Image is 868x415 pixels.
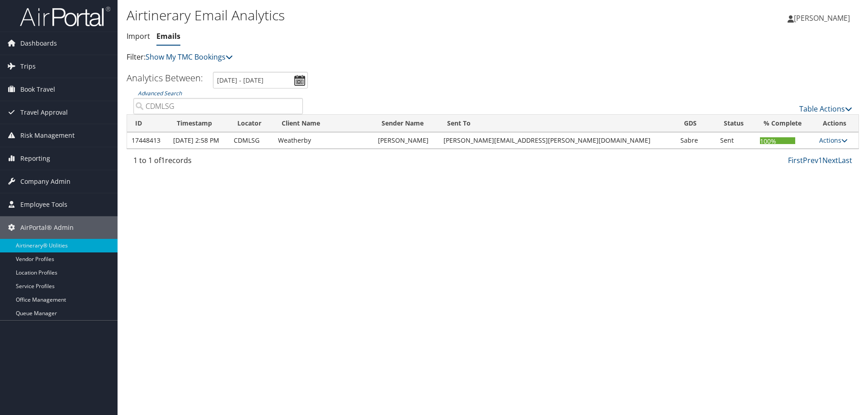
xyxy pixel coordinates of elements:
[20,124,75,147] span: Risk Management
[799,104,852,114] a: Table Actions
[788,5,859,32] a: [PERSON_NAME]
[373,132,439,149] td: [PERSON_NAME]
[760,137,795,144] div: 100%
[169,115,229,132] th: Timestamp: activate to sort column ascending
[20,216,74,239] span: AirPortal® Admin
[213,72,308,89] input: [DATE] - [DATE]
[20,193,67,216] span: Employee Tools
[676,132,716,149] td: Sabre
[676,115,716,132] th: GDS: activate to sort column ascending
[373,115,439,132] th: Sender Name: activate to sort column ascending
[716,115,755,132] th: Status: activate to sort column ascending
[439,115,676,132] th: Sent To: activate to sort column ascending
[127,6,615,25] h1: Airtinerary Email Analytics
[788,155,803,165] a: First
[127,132,169,149] td: 17448413
[229,115,274,132] th: Locator
[20,170,71,193] span: Company Admin
[127,72,203,84] h3: Analytics Between:
[439,132,676,149] td: [PERSON_NAME][EMAIL_ADDRESS][PERSON_NAME][DOMAIN_NAME]
[161,155,165,165] span: 1
[127,115,169,132] th: ID: activate to sort column ascending
[803,155,818,165] a: Prev
[20,78,55,101] span: Book Travel
[716,132,755,149] td: Sent
[133,155,303,170] div: 1 to 1 of records
[20,101,68,124] span: Travel Approval
[138,89,182,97] a: Advanced Search
[127,51,615,63] p: Filter:
[818,155,822,165] a: 1
[822,155,838,165] a: Next
[819,136,848,145] a: Actions
[755,115,815,132] th: % Complete: activate to sort column ascending
[20,32,57,55] span: Dashboards
[274,115,374,132] th: Client Name: activate to sort column ascending
[794,13,850,23] span: [PERSON_NAME]
[146,52,233,62] a: Show My TMC Bookings
[20,55,36,78] span: Trips
[274,132,374,149] td: Weatherby
[838,155,852,165] a: Last
[133,98,303,114] input: Advanced Search
[815,115,859,132] th: Actions
[156,31,180,41] a: Emails
[127,31,150,41] a: Import
[20,147,50,170] span: Reporting
[229,132,274,149] td: CDMLSG
[169,132,229,149] td: [DATE] 2:58 PM
[20,6,110,27] img: airportal-logo.png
